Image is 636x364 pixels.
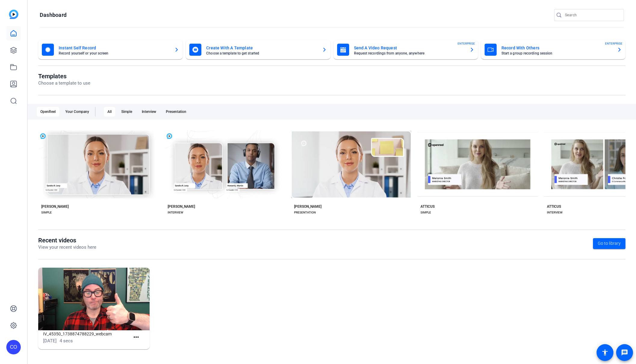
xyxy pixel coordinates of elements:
[354,51,465,55] mat-card-subtitle: Request recordings from anyone, anywhere
[37,107,59,117] div: OpenReel
[138,107,160,117] div: Interview
[481,40,625,59] button: Record With OthersStart a group recording sessionENTERPRISE
[593,238,625,249] a: Go to library
[38,80,90,87] p: Choose a template to use
[501,44,612,51] mat-card-title: Record With Others
[43,338,57,344] span: [DATE]
[40,11,67,19] h1: Dashboard
[6,340,21,354] div: CO
[9,10,18,19] img: blue-gradient.svg
[605,41,622,46] span: ENTERPRISE
[38,244,96,251] p: View your recent videos here
[60,338,73,344] span: 4 secs
[598,240,621,247] span: Go to library
[118,107,136,117] div: Simple
[168,204,195,209] div: [PERSON_NAME]
[206,44,317,51] mat-card-title: Create With A Template
[132,334,140,341] mat-icon: more_horiz
[458,41,475,46] span: ENTERPRISE
[38,237,96,244] h1: Recent videos
[354,44,465,51] mat-card-title: Send A Video Request
[206,51,317,55] mat-card-subtitle: Choose a template to get started
[59,51,169,55] mat-card-subtitle: Record yourself or your screen
[41,210,52,215] div: SIMPLE
[547,210,563,215] div: INTERVIEW
[41,204,69,209] div: [PERSON_NAME]
[547,204,561,209] div: ATTICUS
[59,44,169,51] mat-card-title: Instant Self Record
[38,40,183,59] button: Instant Self RecordRecord yourself or your screen
[38,73,90,80] h1: Templates
[43,330,130,338] h1: IV_45350_1738874788229_webcam
[601,349,609,356] mat-icon: accessibility
[186,40,330,59] button: Create With A TemplateChoose a template to get started
[38,268,150,330] img: IV_45350_1738874788229_webcam
[420,210,431,215] div: SIMPLE
[565,11,619,19] input: Search
[334,40,478,59] button: Send A Video RequestRequest recordings from anyone, anywhereENTERPRISE
[621,349,628,356] mat-icon: message
[420,204,435,209] div: ATTICUS
[501,51,612,55] mat-card-subtitle: Start a group recording session
[162,107,190,117] div: Presentation
[294,204,321,209] div: [PERSON_NAME]
[294,210,316,215] div: PRESENTATION
[168,210,183,215] div: INTERVIEW
[104,107,115,117] div: All
[62,107,93,117] div: Your Company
